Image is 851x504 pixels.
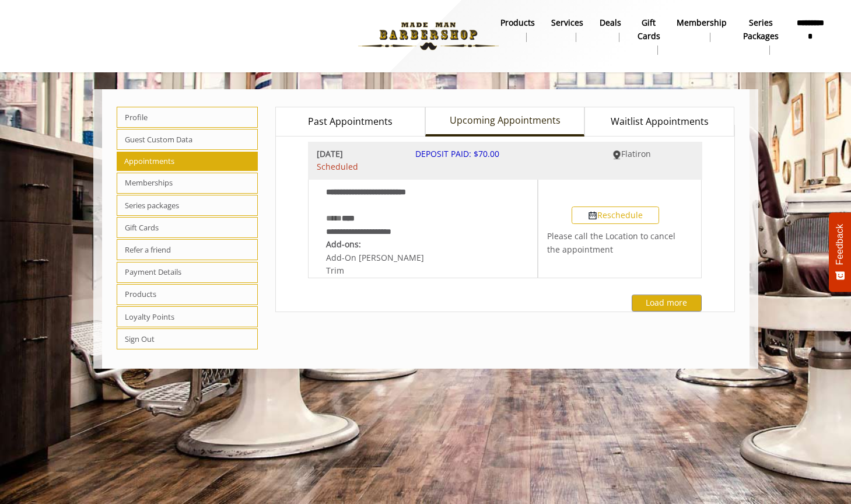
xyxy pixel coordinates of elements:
span: Appointments [117,152,258,171]
span: Please call the Location to cancel the appointment [547,230,675,254]
img: Made Man Barbershop logo [348,4,509,68]
img: Flatiron [612,150,621,159]
span: DEPOSIT PAID: $70.00 [415,148,499,159]
span: Scheduled [317,160,398,173]
span: Series packages [117,195,258,216]
b: Membership [677,16,727,29]
span: Gift Cards [117,217,258,238]
b: Series packages [743,16,779,43]
button: Feedback - Show survey [829,212,851,292]
span: Refer a friend [117,239,258,260]
a: Gift cardsgift cards [629,15,668,58]
button: Load more [632,295,702,311]
b: gift cards [638,16,660,43]
b: [DATE] [317,148,398,160]
span: Feedback [835,224,845,265]
a: DealsDeals [591,15,629,45]
a: ServicesServices [543,15,591,45]
span: Waitlist Appointments [611,114,709,129]
span: Past Appointments [308,114,393,129]
a: MembershipMembership [668,15,735,45]
span: Sign Out [117,328,258,349]
img: Reschedule [588,211,597,220]
a: Productsproducts [492,15,543,45]
span: Memberships [117,173,258,194]
b: Services [551,16,583,29]
button: Reschedule [572,206,659,224]
a: Series packagesSeries packages [735,15,787,58]
span: Upcoming Appointments [450,113,561,128]
span: Loyalty Points [117,306,258,327]
span: Products [117,284,258,305]
b: Deals [600,16,621,29]
span: Flatiron [621,148,651,159]
b: products [500,16,535,29]
span: Payment Details [117,262,258,283]
span: Guest Custom Data [117,129,258,150]
b: Add-ons: [326,239,361,250]
span: Profile [117,107,258,128]
span: Add-On [PERSON_NAME] Trim [326,252,424,276]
